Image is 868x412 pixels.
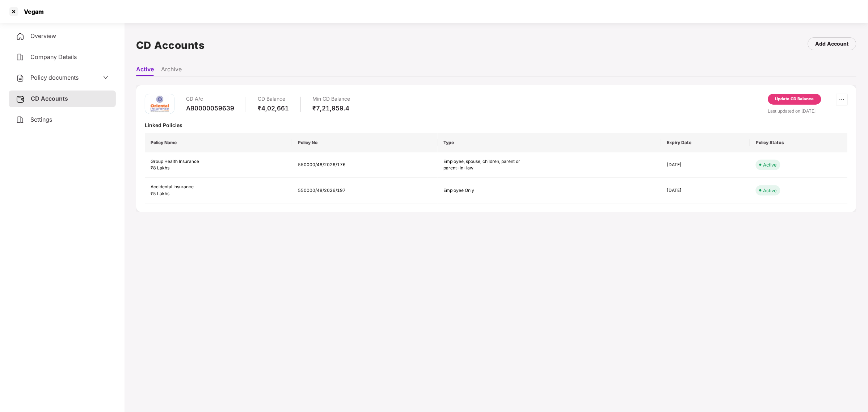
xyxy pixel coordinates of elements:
[312,104,350,112] div: ₹7,21,959.4
[836,94,848,105] button: ellipsis
[16,95,25,104] img: svg+xml;base64,PHN2ZyB3aWR0aD0iMjUiIGhlaWdodD0iMjQiIHZpZXdCb3g9IjAgMCAyNSAyNCIgZmlsbD0ibm9uZSIgeG...
[151,165,169,171] span: ₹8 Lakhs
[837,97,847,102] span: ellipsis
[16,32,25,41] img: svg+xml;base64,PHN2ZyB4bWxucz0iaHR0cDovL3d3dy53My5vcmcvMjAwMC9zdmciIHdpZHRoPSIyNCIgaGVpZ2h0PSIyNC...
[750,133,848,152] th: Policy Status
[30,116,52,123] span: Settings
[438,133,661,152] th: Type
[661,152,750,178] td: [DATE]
[151,184,286,190] div: Accidental Insurance
[31,95,68,102] span: CD Accounts
[312,94,350,104] div: Min CD Balance
[763,161,777,168] div: Active
[292,152,438,178] td: 550000/48/2026/176
[161,66,182,76] li: Archive
[145,122,848,129] div: Linked Policies
[661,133,750,152] th: Expiry Date
[186,104,234,112] div: AB0000059639
[151,191,169,196] span: ₹5 Lakhs
[258,94,289,104] div: CD Balance
[186,94,234,104] div: CD A/c
[16,53,25,62] img: svg+xml;base64,PHN2ZyB4bWxucz0iaHR0cDovL3d3dy53My5vcmcvMjAwMC9zdmciIHdpZHRoPSIyNCIgaGVpZ2h0PSIyNC...
[292,133,438,152] th: Policy No
[136,66,154,76] li: Active
[661,178,750,203] td: [DATE]
[16,115,25,124] img: svg+xml;base64,PHN2ZyB4bWxucz0iaHR0cDovL3d3dy53My5vcmcvMjAwMC9zdmciIHdpZHRoPSIyNCIgaGVpZ2h0PSIyNC...
[20,8,44,15] div: Vegam
[149,93,170,115] img: oi.png
[151,158,286,165] div: Group Health Insurance
[292,178,438,203] td: 550000/48/2026/197
[816,40,849,48] div: Add Account
[30,74,79,81] span: Policy documents
[768,108,848,114] div: Last updated on [DATE]
[145,133,292,152] th: Policy Name
[763,187,777,194] div: Active
[16,74,25,83] img: svg+xml;base64,PHN2ZyB4bWxucz0iaHR0cDovL3d3dy53My5vcmcvMjAwMC9zdmciIHdpZHRoPSIyNCIgaGVpZ2h0PSIyNC...
[775,96,814,102] div: Update CD Balance
[136,37,205,53] h1: CD Accounts
[258,104,289,112] div: ₹4,02,661
[103,75,109,80] span: down
[30,32,56,39] span: Overview
[30,53,77,60] span: Company Details
[443,187,523,194] div: Employee Only
[443,158,523,172] div: Employee, spouse, children, parent or parent-in-law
